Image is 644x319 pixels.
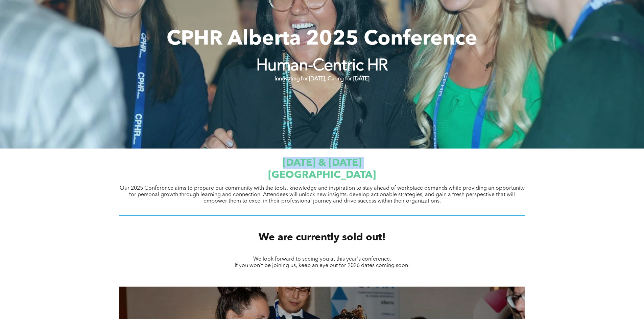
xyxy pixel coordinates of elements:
[268,170,376,180] span: [GEOGRAPHIC_DATA]
[253,257,391,262] span: We look forward to seeing you at this year's conference.
[256,58,388,74] strong: Human-Centric HR
[167,29,477,50] span: CPHR Alberta 2025 Conference
[259,233,386,243] span: We are currently sold out!
[120,186,525,204] span: Our 2025 Conference aims to prepare our community with the tools, knowledge and inspiration to st...
[235,263,410,268] span: If you won't be joining us, keep an eye out for 2026 dates coming soon!
[283,158,361,168] span: [DATE] & [DATE]
[275,76,369,82] strong: Innovating for [DATE], Caring for [DATE]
